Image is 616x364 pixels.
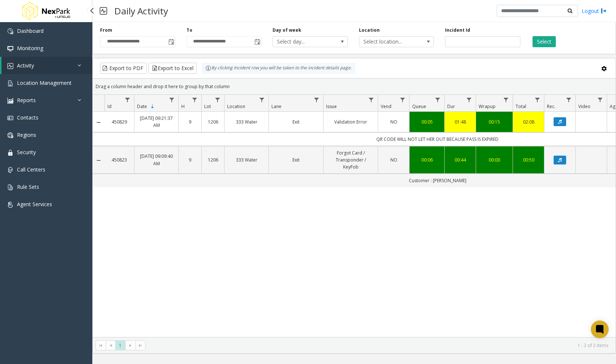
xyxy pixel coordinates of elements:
[257,95,267,105] a: Location Filter Menu
[7,184,13,190] img: 'icon'
[414,118,440,125] div: 00:05
[150,104,155,110] span: Sortable
[312,95,322,105] a: Lane Filter Menu
[167,95,177,105] a: Date Filter Menu
[381,103,391,110] span: Vend
[273,27,301,34] label: Day of week
[17,149,36,156] span: Security
[17,166,45,173] span: Call Centers
[150,342,608,349] kendo-pager-info: 1 - 2 of 2 items
[433,95,443,105] a: Queue Filter Menu
[398,95,408,105] a: Vend Filter Menu
[205,65,211,71] img: infoIcon.svg
[7,98,13,104] img: 'icon'
[516,103,526,110] span: Total
[186,27,192,34] label: To
[464,95,474,105] a: Dur Filter Menu
[17,131,36,138] span: Regions
[517,156,540,163] a: 00:50
[479,103,496,110] span: Wrapup
[206,156,220,163] a: 1206
[449,118,471,125] a: 01:48
[17,183,39,190] span: Rule Sets
[17,201,52,208] span: Agent Services
[93,80,616,93] div: Drag a column header and drop it here to group by that column
[100,27,112,34] label: From
[449,156,471,163] a: 00:44
[383,156,405,163] a: NO
[595,95,605,105] a: Video Filter Menu
[480,118,508,125] a: 00:15
[115,340,125,350] span: Page 1
[533,36,556,47] button: Select
[547,103,555,110] span: Rec.
[7,150,13,156] img: 'icon'
[107,103,112,110] span: Id
[390,119,397,125] span: NO
[206,118,220,125] a: 1206
[183,118,197,125] a: 9
[204,103,211,110] span: Lot
[412,103,426,110] span: Queue
[229,118,264,125] a: 333 Water
[501,95,511,105] a: Wrapup Filter Menu
[229,156,264,163] a: 333 Water
[109,118,130,125] a: 450829
[7,167,13,173] img: 'icon'
[480,156,508,163] div: 00:00
[93,95,616,337] div: Data table
[7,115,13,121] img: 'icon'
[328,118,373,125] a: Validation Error
[601,7,607,15] img: logout
[366,95,376,105] a: Issue Filter Menu
[190,95,200,105] a: H Filter Menu
[202,63,355,74] div: By clicking Incident row you will be taken to the incident details page.
[7,202,13,208] img: 'icon'
[359,37,419,47] span: Select location...
[273,156,319,163] a: Exit
[7,46,13,52] img: 'icon'
[273,37,332,47] span: Select day...
[167,37,175,47] span: Toggle popup
[137,103,147,110] span: Date
[17,27,44,34] span: Dashboard
[100,63,147,74] button: Export to PDF
[213,95,223,105] a: Lot Filter Menu
[93,119,105,125] a: Collapse Details
[181,103,185,110] span: H
[100,2,107,20] img: pageIcon
[183,156,197,163] a: 9
[564,95,574,105] a: Rec. Filter Menu
[517,118,540,125] a: 02:08
[139,115,174,129] a: [DATE] 09:21:37 AM
[7,63,13,69] img: 'icon'
[271,103,281,110] span: Lane
[533,95,543,105] a: Total Filter Menu
[93,157,105,163] a: Collapse Details
[7,132,13,138] img: 'icon'
[447,103,455,110] span: Dur
[17,97,36,104] span: Reports
[123,95,133,105] a: Id Filter Menu
[148,63,197,74] button: Export to Excel
[111,2,172,20] h3: Daily Activity
[328,149,373,171] a: Forgot Card / Transponder / KeyFob
[383,118,405,125] a: NO
[17,79,72,86] span: Location Management
[139,153,174,167] a: [DATE] 09:09:40 AM
[582,7,607,15] a: Logout
[414,156,440,163] a: 00:06
[7,28,13,34] img: 'icon'
[1,57,92,74] a: Activity
[253,37,261,47] span: Toggle popup
[390,157,397,163] span: NO
[578,103,591,110] span: Video
[227,103,245,110] span: Location
[273,118,319,125] a: Exit
[445,27,470,34] label: Incident Id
